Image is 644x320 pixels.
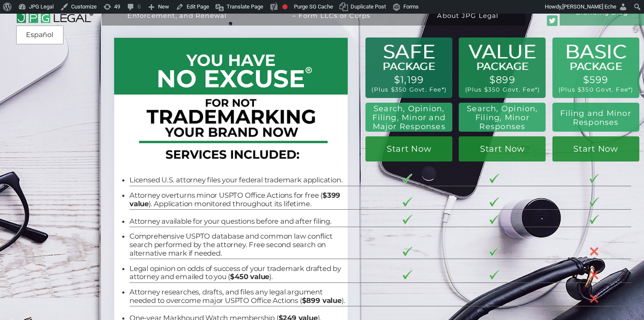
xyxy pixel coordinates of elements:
[589,247,599,257] img: X-30-3.png
[589,270,599,280] img: X-30-3.png
[302,296,342,305] b: $899 value
[589,294,599,304] img: X-30-3.png
[129,191,347,208] li: Attorney overturns minor USPTO Office Actions for free ( ). Application monitored throughout its ...
[589,197,599,207] img: checkmark-border-3.png
[489,247,499,256] img: checkmark-border-3.png
[129,232,347,257] li: Comprehensive USPTO database and common law conflict search performed by the attorney. Free secon...
[129,217,347,226] li: Attorney available for your questions before and after filing.
[369,104,448,131] h2: Search, Opinion, Filing, Minor and Major Responses
[402,174,412,183] img: checkmark-border-3.png
[129,265,347,281] li: Legal opinion on odds of success of your trademark drafted by attorney and emailed to you ( ).
[253,6,410,31] a: Buy/Sell Domains or Trademarks– Form LLCs or Corps
[552,136,639,162] a: Start Now
[464,104,540,131] h2: Search, Opinion, Filing, Minor Responses
[282,4,287,9] div: Focus keyphrase not set
[589,215,599,224] img: checkmark-border-3.png
[108,6,246,31] a: Trademark Registration,Enforcement, and Renewal
[489,270,499,280] img: checkmark-border-3.png
[230,272,269,281] b: $450 value
[417,6,519,31] a: More InformationAbout JPG Legal
[489,197,499,207] img: checkmark-border-3.png
[489,215,499,224] img: checkmark-border-3.png
[558,109,634,127] h2: Filing and Minor Responses
[547,15,558,26] img: Twitter_Social_Icon_Rounded_Square_Color-mid-green3-90.png
[562,3,616,10] span: [PERSON_NAME] Eche
[19,27,61,43] a: Español
[129,176,347,185] li: Licensed U.S. attorney files your federal trademark application.
[129,288,347,305] li: Attorney researches, drafts, and files any legal argument needed to overcome major USPTO Office A...
[402,270,412,280] img: checkmark-border-3.png
[489,174,499,183] img: checkmark-border-3.png
[365,136,452,162] a: Start Now
[129,191,340,208] b: $399 value
[459,136,546,162] a: Start Now
[402,247,412,256] img: checkmark-border-3.png
[589,174,599,183] img: checkmark-border-3.png
[402,215,412,224] img: checkmark-border-3.png
[402,197,412,207] img: checkmark-border-3.png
